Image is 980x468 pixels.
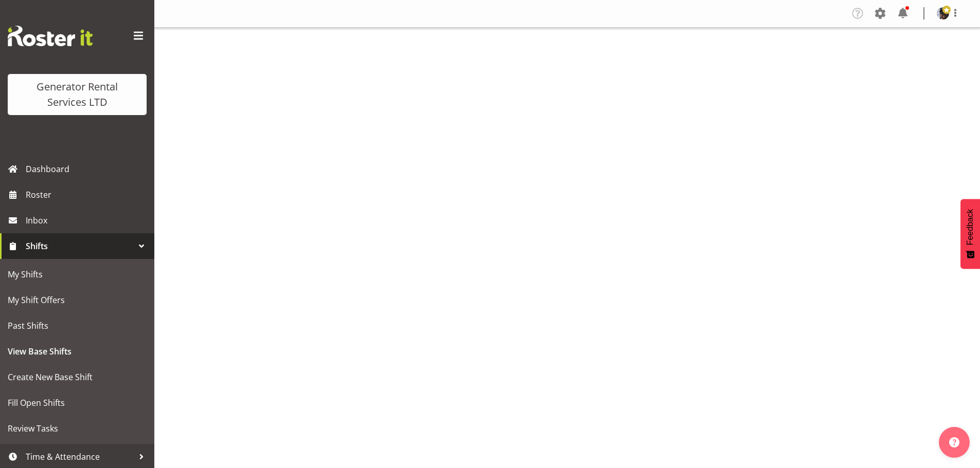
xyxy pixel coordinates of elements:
span: Shifts [26,238,134,254]
a: My Shift Offers [3,287,152,313]
span: Time & Attendance [26,449,134,464]
a: Past Shifts [3,313,152,339]
button: Feedback - Show survey [960,199,980,269]
span: Fill Open Shifts [8,395,147,410]
span: Dashboard [26,161,149,177]
span: View Base Shifts [8,344,147,359]
a: View Base Shifts [3,339,152,364]
img: Rosterit website logo [8,26,93,46]
span: Inbox [26,213,149,228]
span: Past Shifts [8,318,147,333]
span: My Shift Offers [8,292,147,308]
img: zak-c4-tapling8d06a56ee3cf7edc30ba33f1efe9ca8c.png [937,7,949,20]
span: Review Tasks [8,421,147,436]
div: Generator Rental Services LTD [18,79,136,110]
a: Create New Base Shift [3,364,152,390]
a: Review Tasks [3,416,152,441]
img: help-xxl-2.png [949,437,959,447]
span: Feedback [966,209,975,245]
span: My Shifts [8,267,147,282]
span: Roster [26,187,149,202]
span: Create New Base Shift [8,369,147,385]
a: My Shifts [3,261,152,287]
a: Fill Open Shifts [3,390,152,416]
